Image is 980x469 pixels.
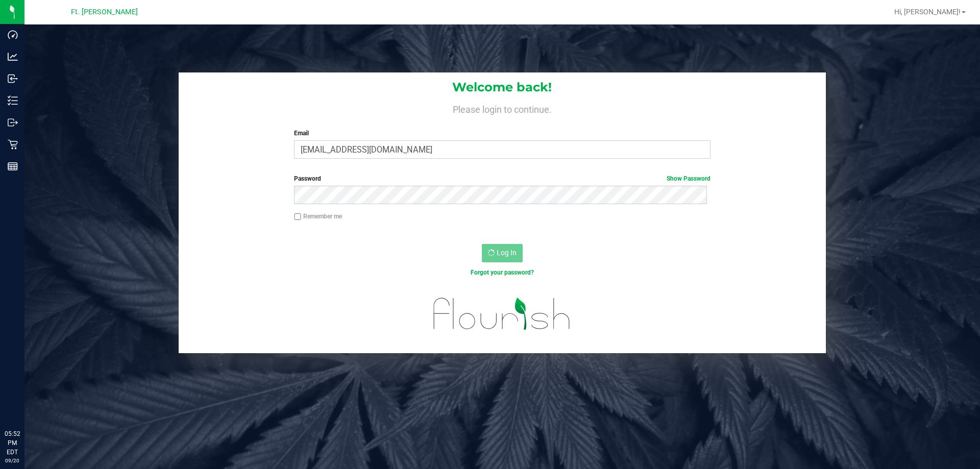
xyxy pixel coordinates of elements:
[179,81,826,94] h1: Welcome back!
[8,139,18,150] inline-svg: Retail
[5,457,20,464] p: 09/20
[667,175,710,182] a: Show Password
[894,8,961,16] span: Hi, [PERSON_NAME]!
[71,8,138,16] span: Ft. [PERSON_NAME]
[8,95,18,106] inline-svg: Inventory
[294,213,301,220] input: Remember me
[294,175,321,182] span: Password
[8,52,18,62] inline-svg: Analytics
[8,161,18,171] inline-svg: Reports
[482,244,523,262] button: Log In
[8,73,18,84] inline-svg: Inbound
[294,212,342,221] label: Remember me
[421,288,583,340] img: flourish_logo.svg
[294,129,710,138] label: Email
[8,30,18,40] inline-svg: Dashboard
[179,102,826,114] h4: Please login to continue.
[5,429,20,457] p: 05:52 PM EDT
[8,117,18,128] inline-svg: Outbound
[497,249,517,257] span: Log In
[471,269,534,276] a: Forgot your password?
